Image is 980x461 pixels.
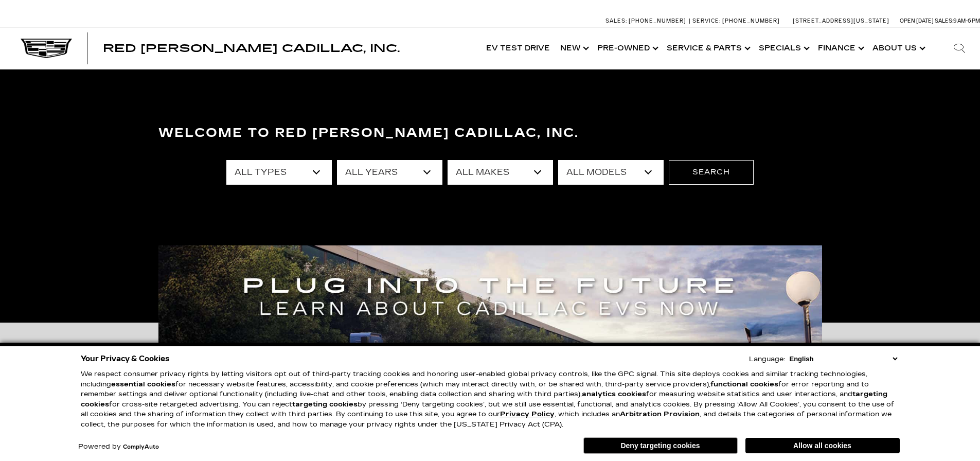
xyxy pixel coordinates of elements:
[78,444,159,450] div: Powered by
[722,17,780,24] span: [PHONE_NUMBER]
[620,410,700,418] strong: Arbitration Provision
[21,39,72,58] img: Cadillac Dark Logo with Cadillac White Text
[123,444,159,450] a: ComplyAuto
[81,390,887,409] strong: targeting cookies
[481,28,555,69] a: EV Test Drive
[749,356,785,363] div: Language:
[592,28,662,69] a: Pre-Owned
[555,28,592,69] a: New
[900,17,934,24] span: Open [DATE]
[337,160,442,185] select: Filter by year
[935,17,953,24] span: Sales:
[754,28,813,69] a: Specials
[448,160,553,185] select: Filter by make
[629,17,686,24] span: [PHONE_NUMBER]
[292,400,358,409] strong: targeting cookies
[103,42,400,55] span: Red [PERSON_NAME] Cadillac, Inc.
[605,18,689,24] a: Sales: [PHONE_NUMBER]
[793,17,889,24] a: [STREET_ADDRESS][US_STATE]
[103,43,400,54] a: Red [PERSON_NAME] Cadillac, Inc.
[500,410,555,418] a: Privacy Policy
[689,18,782,24] a: Service: [PHONE_NUMBER]
[867,28,929,69] a: About Us
[669,160,754,185] button: Search
[81,369,900,430] p: We respect consumer privacy rights by letting visitors opt out of third-party tracking cookies an...
[111,380,175,388] strong: essential cookies
[787,354,900,364] select: Language Select
[605,17,627,24] span: Sales:
[158,123,822,144] h3: Welcome to Red [PERSON_NAME] Cadillac, Inc.
[226,160,332,185] select: Filter by type
[583,437,738,454] button: Deny targeting cookies
[692,17,721,24] span: Service:
[662,28,754,69] a: Service & Parts
[81,351,170,366] span: Your Privacy & Cookies
[582,390,646,398] strong: analytics cookies
[953,17,980,24] span: 9 AM-6 PM
[745,438,900,453] button: Allow all cookies
[813,28,867,69] a: Finance
[558,160,664,185] select: Filter by model
[710,380,778,388] strong: functional cookies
